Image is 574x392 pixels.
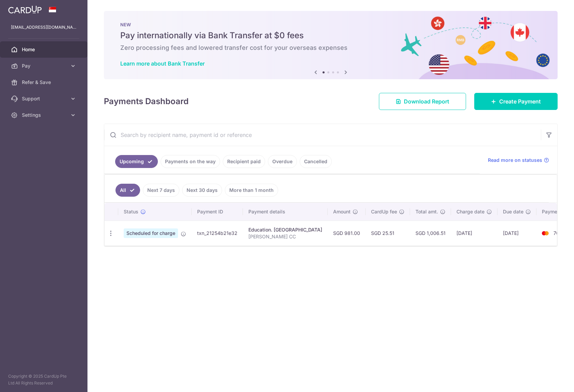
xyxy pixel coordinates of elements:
[223,155,265,168] a: Recipient paid
[120,22,541,27] p: NEW
[248,226,322,233] div: Education. [GEOGRAPHIC_DATA]
[161,155,220,168] a: Payments on the way
[124,208,138,215] span: Status
[192,203,243,221] th: Payment ID
[225,184,278,197] a: More than 1 month
[474,93,558,110] a: Create Payment
[530,372,567,389] iframe: Opens a widget where you can find more information
[503,208,523,215] span: Due date
[488,157,542,164] span: Read more on statuses
[404,97,449,106] span: Download Report
[8,5,42,14] img: CardUp
[104,11,558,79] img: Bank transfer banner
[371,208,397,215] span: CardUp fee
[333,208,351,215] span: Amount
[11,24,77,31] p: [EMAIL_ADDRESS][DOMAIN_NAME]
[115,155,158,168] a: Upcoming
[243,203,328,221] th: Payment details
[115,184,140,197] a: All
[410,221,451,246] td: SGD 1,006.51
[248,233,322,240] p: [PERSON_NAME] CC
[22,79,67,86] span: Refer & Save
[488,157,549,164] a: Read more on statuses
[499,97,541,106] span: Create Payment
[143,184,179,197] a: Next 7 days
[451,221,497,246] td: [DATE]
[268,155,297,168] a: Overdue
[379,93,466,110] a: Download Report
[22,112,67,118] span: Settings
[120,30,541,41] h5: Pay internationally via Bank Transfer at $0 fees
[120,44,541,52] h6: Zero processing fees and lowered transfer cost for your overseas expenses
[192,221,243,246] td: txn_21254b21e32
[415,208,438,215] span: Total amt.
[456,208,484,215] span: Charge date
[104,95,189,108] h4: Payments Dashboard
[553,230,565,236] span: 7056
[104,124,541,146] input: Search by recipient name, payment id or reference
[120,60,205,67] a: Learn more about Bank Transfer
[22,95,67,102] span: Support
[366,221,410,246] td: SGD 25.51
[328,221,366,246] td: SGD 981.00
[22,46,67,53] span: Home
[182,184,222,197] a: Next 30 days
[300,155,332,168] a: Cancelled
[22,62,67,69] span: Pay
[538,229,552,237] img: Bank Card
[497,221,536,246] td: [DATE]
[124,228,178,238] span: Scheduled for charge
